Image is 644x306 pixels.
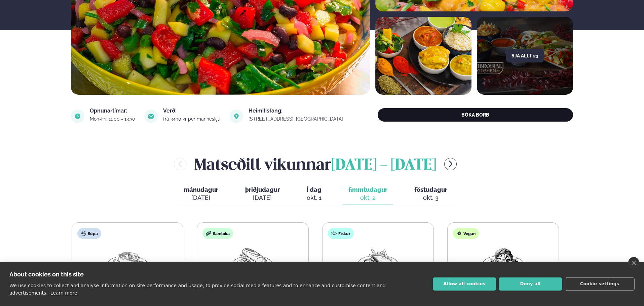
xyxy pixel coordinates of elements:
div: Verð: [163,108,221,114]
img: image alt [375,17,471,95]
button: fimmtudagur okt. 2 [343,183,393,205]
button: Í dag okt. 1 [301,183,327,205]
span: Í dag [307,186,321,194]
button: menu-btn-right [444,158,457,170]
button: þriðjudagur [DATE] [240,183,285,205]
div: Heimilisfang: [249,108,344,114]
span: mánudagur [184,186,218,193]
img: sandwich-new-16px.svg [206,231,211,236]
div: okt. 3 [414,194,447,202]
img: fish.svg [331,231,337,236]
div: Mon-Fri: 11:00 - 13:30 [90,116,136,122]
button: Deny all [499,277,562,291]
div: Vegan [453,228,479,239]
button: föstudagur okt. 3 [409,183,453,205]
img: Vegan.svg [456,231,462,236]
button: Allow all cookies [433,277,496,291]
img: Soup.png [106,244,149,275]
a: link [249,115,344,123]
div: frá 3490 kr per manneskju [163,116,221,122]
button: Cookie settings [565,277,635,291]
img: image alt [71,110,84,123]
div: [DATE] [184,194,218,202]
div: okt. 2 [348,194,387,202]
div: [DATE] [245,194,280,202]
img: image alt [230,110,243,123]
button: BÓKA BORÐ [378,108,573,122]
p: We use cookies to collect and analyse information on site performance and usage, to provide socia... [9,283,386,296]
a: Learn more [50,290,77,296]
img: Fish-Chips.png [356,244,400,276]
h2: Matseðill vikunnar [194,153,436,175]
img: Panini.png [231,244,274,275]
span: [DATE] - [DATE] [331,158,436,173]
a: close [628,257,639,268]
button: mánudagur [DATE] [178,183,224,205]
span: fimmtudagur [348,186,387,193]
div: Fiskur [328,228,354,239]
img: soup.svg [81,231,86,236]
div: Súpa [77,228,101,239]
img: Vegan.png [482,244,525,275]
button: Sjá allt 23 [506,49,544,62]
strong: About cookies on this site [9,271,84,278]
span: föstudagur [414,186,447,193]
div: okt. 1 [307,194,321,202]
img: image alt [144,110,158,123]
button: menu-btn-left [174,158,186,170]
div: Samloka [202,228,233,239]
div: Opnunartímar: [90,108,136,114]
span: þriðjudagur [245,186,280,193]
